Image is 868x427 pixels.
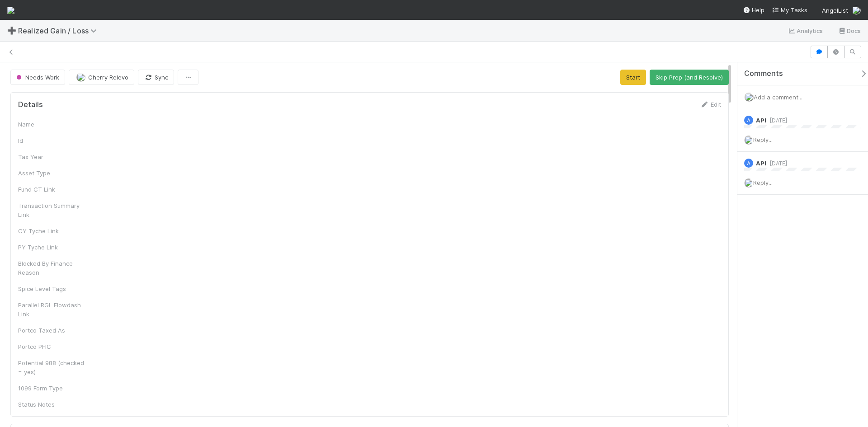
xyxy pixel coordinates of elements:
img: logo-inverted-e16ddd16eac7371096b0.svg [7,7,14,14]
div: Portco PFIC [18,342,86,351]
button: Skip Prep (and Resolve) [650,70,729,85]
div: Asset Type [18,169,86,178]
span: ➕ [7,27,16,34]
span: Reply... [753,136,773,143]
div: Portco Taxed As [18,326,86,335]
span: A [747,118,750,123]
span: A [747,161,750,166]
span: [DATE] [766,117,787,124]
span: AngelList [822,7,848,14]
div: Tax Year [18,152,86,161]
a: Docs [838,25,861,36]
a: Edit [700,101,721,108]
div: 1099 Form Type [18,384,86,393]
img: avatar_1c2f0edd-858e-4812-ac14-2a8986687c67.png [852,6,861,15]
div: PY Tyche Link [18,243,86,252]
button: Sync [138,70,174,85]
div: Fund CT Link [18,185,86,194]
div: Potential 988 (checked = yes) [18,358,86,376]
span: My Tasks [772,6,807,14]
span: API [756,160,766,167]
span: API [756,117,766,124]
div: CY Tyche Link [18,226,86,235]
div: Blocked By Finance Reason [18,259,86,277]
img: avatar_1c2f0edd-858e-4812-ac14-2a8986687c67.png [744,178,753,188]
div: Spice Level Tags [18,284,86,293]
div: Id [18,136,86,145]
div: Transaction Summary Link [18,201,86,219]
span: Add a comment... [754,94,802,101]
span: Reply... [753,179,773,186]
span: [DATE] [766,160,787,167]
a: My Tasks [772,5,807,14]
img: avatar_1c2f0edd-858e-4812-ac14-2a8986687c67.png [745,93,754,102]
img: avatar_1c2f0edd-858e-4812-ac14-2a8986687c67.png [76,73,85,82]
a: Analytics [788,25,823,36]
div: Help [743,5,764,14]
img: avatar_1c2f0edd-858e-4812-ac14-2a8986687c67.png [744,136,753,145]
button: Start [620,70,646,85]
button: Cherry Relevo [69,70,134,85]
div: API [744,116,753,125]
span: Realized Gain / Loss [18,26,101,35]
div: Parallel RGL Flowdash Link [18,300,86,319]
h5: Details [18,100,43,109]
span: Cherry Relevo [88,74,128,81]
span: Comments [744,69,783,78]
div: API [744,159,753,168]
div: Name [18,120,86,129]
div: Status Notes [18,400,86,409]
